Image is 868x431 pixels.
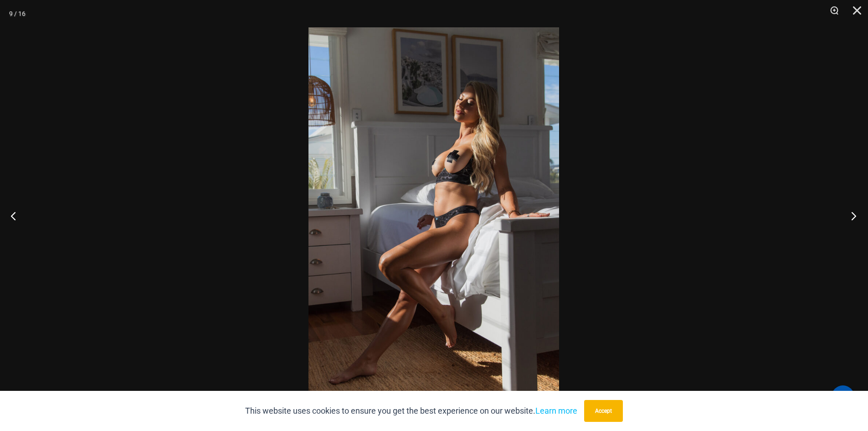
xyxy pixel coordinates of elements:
button: Accept [584,400,623,422]
img: Nights Fall Silver Leopard 1036 Bra 6046 Thong 06 [308,27,559,404]
a: Learn more [535,406,577,415]
p: This website uses cookies to ensure you get the best experience on our website. [245,404,577,418]
div: 9 / 16 [9,7,26,21]
button: Next [834,193,868,239]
